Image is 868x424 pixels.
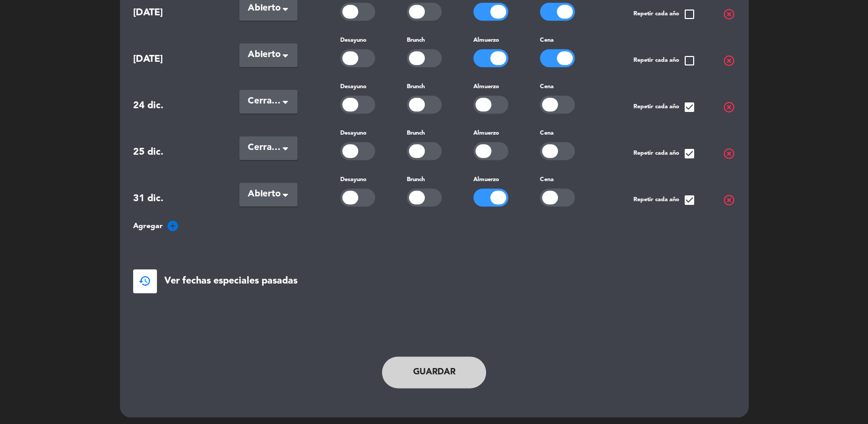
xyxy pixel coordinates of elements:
span: check_box [683,101,695,114]
label: Cena [540,129,554,138]
span: check_box [683,147,695,160]
span: 31 dic. [133,191,212,206]
button: Guardar [382,356,487,388]
span: Agregar [133,220,163,232]
label: Brunch [407,36,425,45]
span: Cerradas [248,94,281,109]
span: highlight_off [723,147,735,160]
span: Repetir cada año [633,8,695,21]
label: Desayuno [340,36,367,45]
label: Almuerzo [473,36,499,45]
span: highlight_off [723,194,735,206]
label: Brunch [407,175,425,185]
span: 24 dic. [133,98,212,114]
span: 25 dic. [133,145,212,160]
label: Brunch [407,129,425,138]
label: Cena [540,36,554,45]
span: Abierto [248,48,281,62]
span: Repetir cada año [633,147,695,160]
label: Cena [540,82,554,92]
label: Desayuno [340,129,367,138]
span: highlight_off [723,8,735,21]
label: Almuerzo [473,175,499,185]
label: Almuerzo [473,129,499,138]
span: Repetir cada año [633,194,695,206]
button: restore [133,269,157,293]
span: Repetir cada año [633,101,695,114]
span: check_box [683,194,695,206]
span: check_box_outline_blank [683,54,695,67]
span: Cerradas [248,140,281,155]
label: Brunch [407,82,425,92]
span: check_box_outline_blank [683,8,695,21]
span: [DATE] [133,52,212,67]
i: add_circle [166,220,179,232]
label: Desayuno [340,175,367,185]
label: Cena [540,175,554,185]
span: [DATE] [133,5,212,21]
span: Abierto [248,1,281,16]
label: Desayuno [340,82,367,92]
span: Ver fechas especiales pasadas [164,274,297,289]
span: restore [138,275,151,287]
span: highlight_off [723,54,735,67]
span: highlight_off [723,101,735,114]
span: Repetir cada año [633,54,695,67]
span: Abierto [248,187,281,202]
label: Almuerzo [473,82,499,92]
